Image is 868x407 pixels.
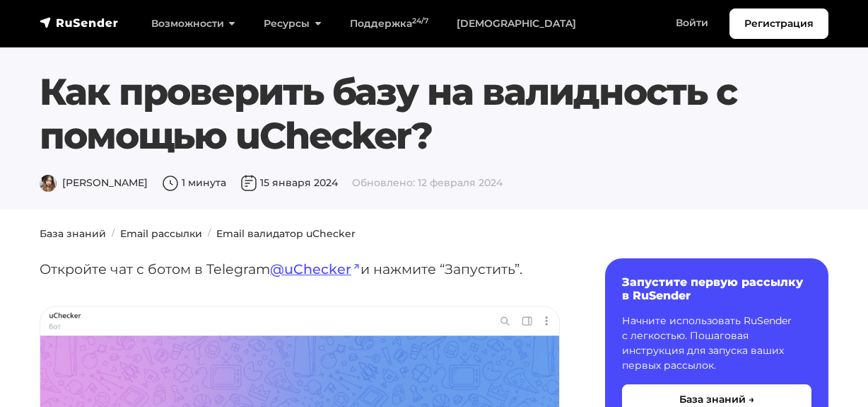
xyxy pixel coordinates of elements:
[40,16,119,30] img: RuSender
[240,175,257,192] img: Дата публикации
[120,227,202,240] a: Email рассылки
[216,227,356,240] a: Email валидатор uChecker
[622,275,811,302] h6: Запустите первую рассылку в RuSender
[729,8,828,39] a: Регистрация
[250,9,335,38] a: Ресурсы
[622,314,811,373] p: Начните использовать RuSender с легкостью. Пошаговая инструкция для запуска ваших первых рассылок.
[442,9,590,38] a: [DEMOGRAPHIC_DATA]
[336,9,442,38] a: Поддержка24/7
[412,16,428,25] sup: 24/7
[240,176,338,189] span: 15 января 2024
[162,175,179,192] img: Время чтения
[40,176,148,189] span: [PERSON_NAME]
[162,176,226,189] span: 1 минута
[40,258,560,280] p: Откройте чат с ботом в Telegram и нажмите “Запустить”.
[270,260,360,277] a: @uChecker
[40,227,106,240] a: База знаний
[662,8,722,38] a: Войти
[137,9,250,38] a: Возможности
[40,70,828,159] h1: Как проверить базу на валидность с помощью uChecker?
[352,176,503,189] span: Обновлено: 12 февраля 2024
[31,227,837,241] nav: breadcrumb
